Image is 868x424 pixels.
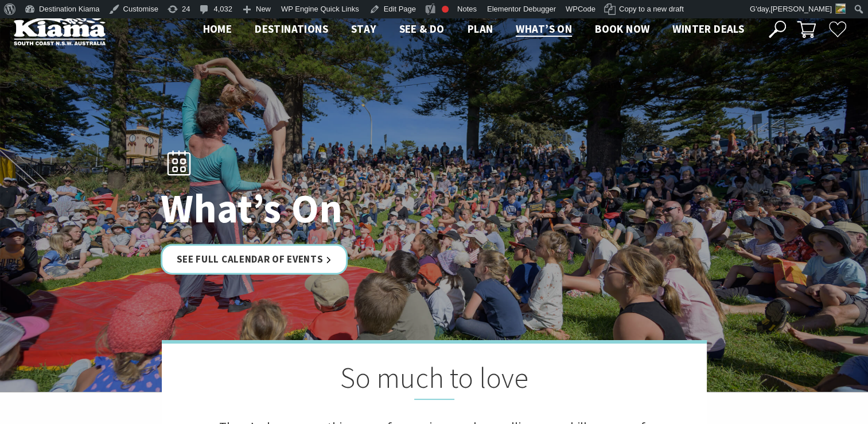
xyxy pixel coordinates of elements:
[351,22,376,36] span: Stay
[219,361,649,400] h2: So much to love
[770,5,832,13] span: [PERSON_NAME]
[203,22,232,36] span: Home
[14,14,106,45] img: Kiama Logo
[192,20,756,39] nav: Main Menu
[399,22,445,36] span: See & Do
[255,22,328,36] span: Destinations
[161,186,485,230] h1: What’s On
[595,22,649,36] span: Book now
[672,22,744,36] span: Winter Deals
[161,244,348,275] a: See Full Calendar of Events
[468,22,493,36] span: Plan
[516,22,572,36] span: What’s On
[442,6,449,13] div: Focus keyphrase not set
